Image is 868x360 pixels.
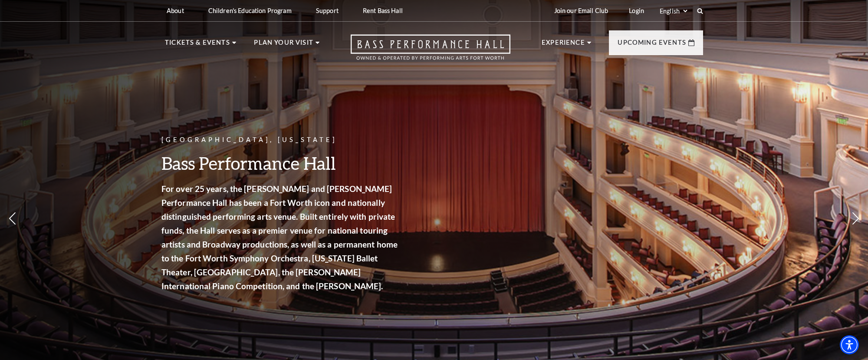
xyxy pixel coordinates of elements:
p: Children's Education Program [208,7,292,14]
a: Open this option [319,34,542,69]
strong: For over 25 years, the [PERSON_NAME] and [PERSON_NAME] Performance Hall has been a Fort Worth ico... [161,184,398,291]
p: Plan Your Visit [254,37,313,53]
p: Tickets & Events [165,37,230,53]
p: About [167,7,184,14]
h3: Bass Performance Hall [161,152,400,174]
p: Upcoming Events [618,37,686,53]
p: Rent Bass Hall [363,7,403,14]
p: [GEOGRAPHIC_DATA], [US_STATE] [161,135,400,145]
div: Accessibility Menu [840,335,859,354]
select: Select: [658,7,689,15]
p: Experience [542,37,585,53]
p: Support [316,7,339,14]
